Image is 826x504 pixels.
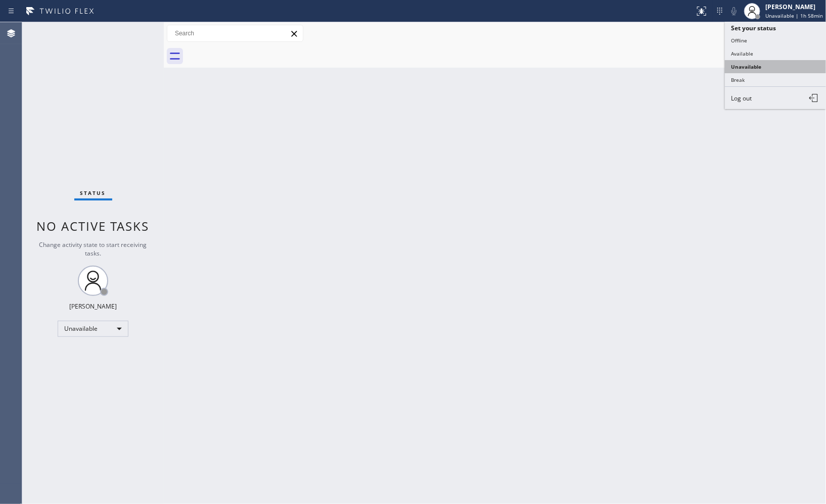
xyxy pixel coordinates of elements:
[765,3,823,11] div: [PERSON_NAME]
[765,12,823,19] span: Unavailable | 1h 58min
[39,240,147,258] span: Change activity state to start receiving tasks.
[37,218,150,234] span: No active tasks
[167,25,303,41] input: Search
[69,302,117,311] div: [PERSON_NAME]
[80,189,106,196] span: Status
[727,4,741,18] button: Mute
[58,321,128,337] div: Unavailable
